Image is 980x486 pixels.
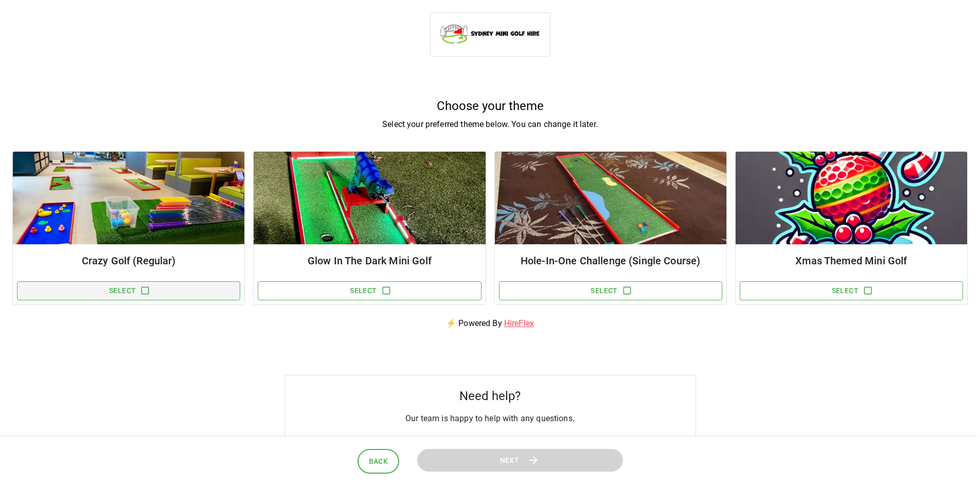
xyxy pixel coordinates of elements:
[17,281,240,300] button: Select
[405,412,575,425] p: Our team is happy to help with any questions.
[504,318,534,328] a: HireFlex
[500,454,520,467] span: Next
[12,118,968,131] p: Select your preferred theme below. You can change it later.
[495,152,726,244] img: Package
[417,449,623,472] button: Next
[499,281,722,300] button: Select
[258,281,481,300] button: Select
[740,281,963,300] button: Select
[369,455,388,468] span: Back
[503,253,718,269] h6: Hole-In-One Challenge (Single Course)
[13,152,244,244] img: Package
[459,388,521,404] h5: Need help?
[439,21,542,46] img: Sydney Mini Golf Hire logo
[21,253,236,269] h6: Crazy Golf (Regular)
[744,253,959,269] h6: Xmas Themed Mini Golf
[254,152,485,244] img: Package
[434,305,546,342] p: ⚡ Powered By
[736,152,967,244] img: Package
[262,253,477,269] h6: Glow In The Dark Mini Golf
[12,98,968,114] h5: Choose your theme
[358,449,400,474] button: Back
